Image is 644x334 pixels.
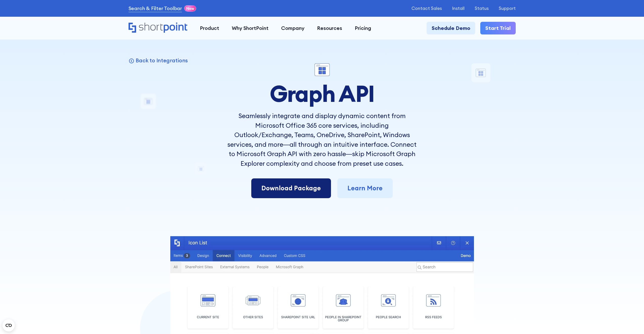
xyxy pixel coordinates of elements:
[232,24,268,32] div: Why ShortPoint
[317,24,342,32] div: Resources
[411,6,442,11] a: Contact Sales
[3,319,15,331] button: Open CMP widget
[480,22,516,34] a: Start Trial
[281,24,304,32] div: Company
[348,22,378,34] a: Pricing
[452,6,465,11] a: Install
[227,81,417,106] h1: Graph API
[311,22,348,34] a: Resources
[227,111,417,168] p: Seamlessly integrate and display dynamic content from Microsoft Office 365 core services, includi...
[427,22,475,34] a: Schedule Demo
[129,23,188,33] a: Home
[355,24,371,32] div: Pricing
[129,57,188,64] a: Back to Integrations
[553,275,644,334] iframe: Chat Widget
[275,22,311,34] a: Company
[129,5,182,12] a: Search & Filter Toolbar
[200,24,219,32] div: Product
[475,6,489,11] a: Status
[251,178,331,198] a: Download Package
[194,22,225,34] a: Product
[337,178,393,198] a: Learn More
[499,6,516,11] a: Support
[136,57,188,64] p: Back to Integrations
[225,22,275,34] a: Why ShortPoint
[315,63,330,76] img: Graph API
